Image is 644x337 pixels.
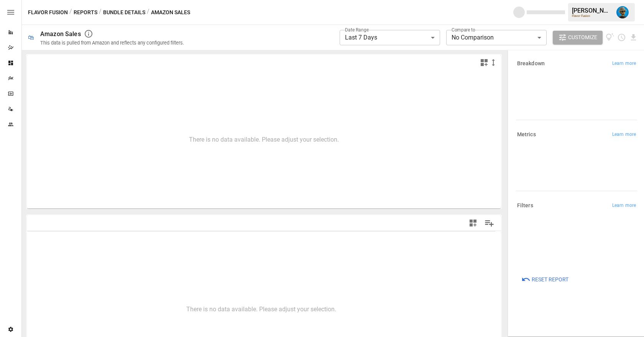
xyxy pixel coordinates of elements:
button: Flavor Fusion [28,8,68,17]
div: / [69,8,72,17]
button: Manage Columns [481,215,498,232]
h6: Breakdown [517,59,545,68]
div: Flavor Fusion [572,14,612,18]
button: Lance Quejada [612,2,633,23]
span: Learn more [612,131,636,139]
h6: Filters [517,202,533,210]
div: No Comparison [446,30,547,45]
button: Reports [74,8,97,17]
span: Last 7 Days [345,34,377,41]
span: Reset Report [532,275,568,284]
div: Amazon Sales [40,30,81,38]
img: Lance Quejada [616,6,629,18]
button: Reset Report [516,273,574,286]
span: Learn more [612,202,636,210]
h6: Metrics [517,131,536,139]
div: / [99,8,102,17]
button: View documentation [606,31,614,45]
div: There is no data available. Please adjust your selection. [189,136,339,143]
div: 🛍 [28,34,34,41]
div: / [147,8,149,17]
label: Compare to [452,26,475,33]
div: [PERSON_NAME] [572,7,612,14]
label: Date Range [345,26,369,33]
span: Learn more [612,60,636,68]
p: There is no data available. Please adjust your selection. [186,305,336,314]
button: Bundle Details [103,8,145,17]
div: This data is pulled from Amazon and reflects any configured filters. [40,40,184,46]
button: Download report [629,33,638,42]
span: Customize [568,33,597,42]
button: Customize [553,31,603,45]
button: Schedule report [617,33,626,42]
